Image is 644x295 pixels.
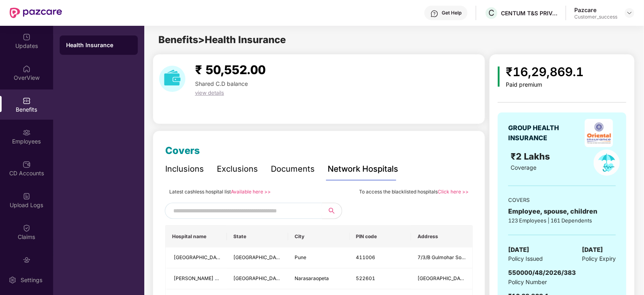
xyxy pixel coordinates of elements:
[574,6,617,14] div: Pazcare
[506,81,584,88] div: Paid premium
[23,33,31,41] img: svg+xml;base64,PHN2ZyBpZD0iVXBkYXRlZCIgeG1sbnM9Imh0dHA6Ly93d3cudzMub3JnLzIwMDAvc3ZnIiB3aWR0aD0iMj...
[8,276,17,284] img: svg+xml;base64,PHN2ZyBpZD0iU2V0dGluZy0yMHgyMCIgeG1sbnM9Imh0dHA6Ly93d3cudzMub3JnLzIwMDAvc3ZnIiB3aW...
[594,150,620,176] img: policyIcon
[356,275,376,281] span: 522601
[23,97,31,105] img: svg+xml;base64,PHN2ZyBpZD0iQmVuZWZpdHMiIHhtbG5zPSJodHRwOi8vd3d3LnczLm9yZy8yMDAwL3N2ZyIgd2lkdGg9Ij...
[288,226,349,247] th: City
[295,254,306,260] span: Pune
[23,65,31,73] img: svg+xml;base64,PHN2ZyBpZD0iSG9tZSIgeG1sbnM9Imh0dHA6Ly93d3cudzMub3JnLzIwMDAvc3ZnIiB3aWR0aD0iMjAiIG...
[585,119,613,147] img: insurerLogo
[508,216,616,224] div: 123 Employees | 161 Dependents
[166,247,227,268] td: SHREE HOSPITAL
[174,254,224,260] span: [GEOGRAPHIC_DATA]
[508,269,576,276] span: 550000/48/2026/383
[438,189,469,195] a: Click here >>
[501,9,557,17] div: CENTUM T&S PRIVATE LIMITED
[511,151,553,162] span: ₹2 Lakhs
[159,66,185,92] img: download
[288,247,349,268] td: Pune
[227,247,288,268] td: Maharashtra
[506,62,584,81] div: ₹16,29,869.1
[411,268,472,289] td: Palnadu Road, Beside Municiple Library
[23,160,31,168] img: svg+xml;base64,PHN2ZyBpZD0iQ0RfQWNjb3VudHMiIGRhdGEtbmFtZT0iQ0QgQWNjb3VudHMiIHhtbG5zPSJodHRwOi8vd3...
[10,8,62,18] img: New Pazcare Logo
[66,41,131,49] div: Health Insurance
[350,226,411,247] th: PIN code
[195,80,248,87] span: Shared C.D balance
[23,256,31,264] img: svg+xml;base64,PHN2ZyBpZD0iRW5kb3JzZW1lbnRzIiB4bWxucz0iaHR0cDovL3d3dy53My5vcmcvMjAwMC9zdmciIHdpZH...
[166,226,227,247] th: Hospital name
[288,268,349,289] td: Narasaraopeta
[165,145,200,156] span: Covers
[322,208,342,214] span: search
[165,163,204,175] div: Inclusions
[508,278,547,285] span: Policy Number
[172,233,220,240] span: Hospital name
[18,276,45,284] div: Settings
[23,192,31,200] img: svg+xml;base64,PHN2ZyBpZD0iVXBsb2FkX0xvZ3MiIGRhdGEtbmFtZT0iVXBsb2FkIExvZ3MiIHhtbG5zPSJodHRwOi8vd3...
[322,203,342,219] button: search
[295,275,329,281] span: Narasaraopeta
[231,189,271,195] a: Available here >>
[430,10,438,18] img: svg+xml;base64,PHN2ZyBpZD0iSGVscC0zMngzMiIgeG1sbnM9Imh0dHA6Ly93d3cudzMub3JnLzIwMDAvc3ZnIiB3aWR0aD...
[442,10,461,16] div: Get Help
[23,224,31,232] img: svg+xml;base64,PHN2ZyBpZD0iQ2xhaW0iIHhtbG5zPSJodHRwOi8vd3d3LnczLm9yZy8yMDAwL3N2ZyIgd2lkdGg9IjIwIi...
[508,206,616,216] div: Employee, spouse, children
[227,226,288,247] th: State
[158,34,286,46] span: Benefits > Health Insurance
[626,10,633,16] img: svg+xml;base64,PHN2ZyBpZD0iRHJvcGRvd24tMzJ4MzIiIHhtbG5zPSJodHRwOi8vd3d3LnczLm9yZy8yMDAwL3N2ZyIgd2...
[233,275,284,281] span: [GEOGRAPHIC_DATA]
[23,129,31,137] img: svg+xml;base64,PHN2ZyBpZD0iRW1wbG95ZWVzIiB4bWxucz0iaHR0cDovL3d3dy53My5vcmcvMjAwMC9zdmciIHdpZHRoPS...
[227,268,288,289] td: Andhra Pradesh
[359,189,438,195] span: To access the blacklisted hospitals
[508,123,579,143] div: GROUP HEALTH INSURANCE
[508,254,543,263] span: Policy Issued
[233,254,284,260] span: [GEOGRAPHIC_DATA]
[488,8,494,18] span: C
[508,245,529,255] span: [DATE]
[217,163,258,175] div: Exclusions
[174,275,289,281] span: [PERSON_NAME] MOTHER AND CHILD HOSPITAL
[169,189,231,195] span: Latest cashless hospital list
[195,89,224,96] span: view details
[582,245,603,255] span: [DATE]
[411,247,472,268] td: 7/3/B Gulmohar Society, Phase 1 Behind Radisson Blu Hotel
[166,268,227,289] td: SRI SRINIVASA MOTHER AND CHILD HOSPITAL
[418,275,468,281] span: [GEOGRAPHIC_DATA]
[271,163,315,175] div: Documents
[508,196,616,204] div: COVERS
[582,254,616,263] span: Policy Expiry
[418,233,466,240] span: Address
[328,163,398,175] div: Network Hospitals
[511,164,536,171] span: Coverage
[574,14,617,20] div: Customer_success
[418,254,562,260] span: 7/3/B Gulmohar Society, Phase 1 Behind [GEOGRAPHIC_DATA]
[498,66,500,87] img: icon
[195,62,266,77] span: ₹ 50,552.00
[356,254,376,260] span: 411006
[411,226,472,247] th: Address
